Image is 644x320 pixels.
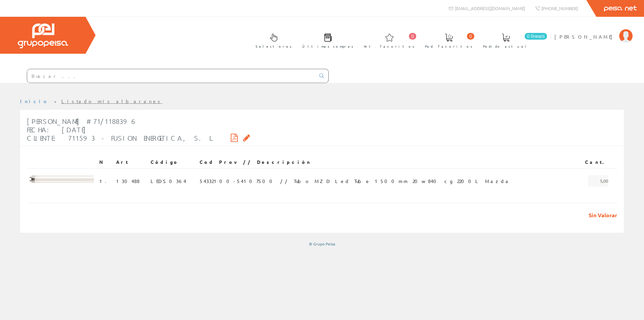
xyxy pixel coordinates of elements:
[200,175,511,187] span: 54332100-54107500 // Tubo MZD Led Tube 1500mm 20w 840 cg 2200L Mazda
[249,28,295,52] a: Selectores
[20,241,624,247] div: © Grupo Peisa
[18,24,68,48] img: Grupo Peisa
[27,69,315,83] input: Buscar ...
[584,212,617,219] span: Sin Valorar
[409,33,416,40] span: 0
[554,28,633,34] a: [PERSON_NAME]
[105,178,111,184] a: .
[113,156,148,168] th: Art
[541,5,578,11] span: [PHONE_NUMBER]
[302,43,354,50] span: Últimas compras
[197,156,577,168] th: Cod Prov // Descripción
[554,33,616,40] span: [PERSON_NAME]
[577,156,611,168] th: Cant.
[455,5,525,11] span: [EMAIL_ADDRESS][DOMAIN_NAME]
[99,175,111,187] span: 1
[116,175,140,187] span: 130488
[97,156,113,168] th: N
[425,43,473,50] span: Ped. favoritos
[61,98,162,104] a: Listado mis albaranes
[256,43,292,50] span: Selectores
[20,98,49,104] a: Inicio
[364,43,415,50] span: Art. favoritos
[525,33,547,40] span: 0 línea/s
[30,176,94,183] img: Foto artículo (192x20.736)
[148,156,197,168] th: Código
[296,28,357,52] a: Últimas compras
[588,175,608,187] span: 5,00
[483,43,529,50] span: Pedido actual
[243,135,250,140] i: Solicitar por email copia firmada
[27,117,215,142] span: [PERSON_NAME] #71/1188396 Fecha: [DATE] Cliente: 711593 - FUSION ENERGETICA, S. L.
[467,33,474,40] span: 0
[231,135,238,140] i: Descargar PDF
[151,175,186,187] span: LEDS0364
